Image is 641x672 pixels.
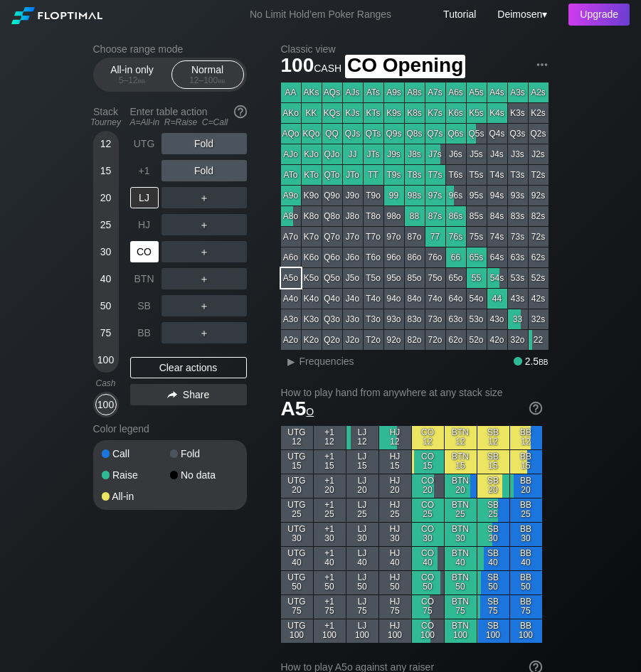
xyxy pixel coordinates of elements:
div: CO 30 [412,523,444,546]
div: K5s [467,103,487,123]
div: T5o [364,268,383,288]
div: ＋ [161,322,247,343]
div: T9o [364,186,383,206]
div: UTG 50 [281,571,313,594]
div: K6s [446,103,466,123]
div: Q5s [467,124,487,144]
div: Q7o [322,227,342,247]
div: 86s [446,206,466,226]
div: BB 50 [510,571,542,594]
div: 92o [384,330,404,350]
div: CO 25 [412,498,444,522]
div: SB 30 [477,523,509,546]
span: bb [539,356,548,367]
div: K3o [302,309,322,329]
div: T6o [364,247,383,267]
h2: Classic view [281,43,549,55]
div: Q9s [384,124,404,144]
div: A8o [281,206,301,226]
div: T7s [425,165,445,185]
div: SB 12 [477,426,509,449]
div: 94o [384,289,404,309]
div: BTN [130,268,159,289]
div: UTG 30 [281,523,313,546]
div: CO 50 [412,571,444,594]
div: 100 [95,394,117,415]
div: T8o [364,206,383,226]
div: 42s [529,289,549,309]
div: HJ 20 [379,474,411,498]
div: 54o [467,289,487,309]
div: AJo [281,144,301,164]
div: KQs [322,103,342,123]
div: 65s [467,247,487,267]
div: SB 75 [477,595,509,619]
div: BTN 30 [445,523,477,546]
img: share.864f2f62.svg [167,391,177,399]
div: UTG 12 [281,426,313,449]
div: A4s [487,82,507,102]
div: A5o [281,268,301,288]
div: Raise [102,470,170,480]
div: 86o [405,247,425,267]
div: +1 40 [314,547,346,570]
div: BB 40 [510,547,542,570]
div: 84o [405,289,425,309]
div: 15 [95,160,117,181]
div: BTN 12 [445,426,477,449]
div: JTo [343,165,363,185]
div: A2s [529,82,549,102]
div: K7o [302,227,322,247]
div: BB 30 [510,523,542,546]
div: A9s [384,82,404,102]
div: CO 75 [412,595,444,619]
div: A6o [281,247,301,267]
div: SB 25 [477,498,509,522]
div: A9o [281,186,301,206]
div: Fold [161,133,247,154]
div: +1 12 [314,426,346,449]
div: 98o [384,206,404,226]
div: TT [364,165,383,185]
div: 75s [467,227,487,247]
div: AJs [343,82,363,102]
div: Q8s [405,124,425,144]
div: J5s [467,144,487,164]
div: 63o [446,309,466,329]
div: 52s [529,268,549,288]
span: bb [138,75,146,85]
div: A6s [446,82,466,102]
div: A2o [281,330,301,350]
img: help.32db89a4.svg [528,400,544,416]
div: KTo [302,165,322,185]
a: Tutorial [443,9,476,20]
div: T7o [364,227,383,247]
div: CO 15 [412,450,444,474]
div: CO 40 [412,547,444,570]
div: 93o [384,309,404,329]
div: CO [130,241,159,262]
div: T9s [384,165,404,185]
div: CO 12 [412,426,444,449]
div: UTG 40 [281,547,313,570]
div: AKo [281,103,301,123]
div: BTN 20 [445,474,477,498]
div: J3s [508,144,528,164]
span: o [306,402,314,418]
div: BTN 25 [445,498,477,522]
div: Tourney [88,117,125,127]
div: ＋ [161,268,247,289]
div: QTs [364,124,383,144]
div: Enter table action [130,100,247,133]
div: QJs [343,124,363,144]
div: AQo [281,124,301,144]
img: help.32db89a4.svg [233,104,248,119]
div: J7s [425,144,445,164]
div: T3s [508,165,528,185]
div: 97o [384,227,404,247]
div: UTG 25 [281,498,313,522]
div: Stack [88,100,125,133]
div: UTG 20 [281,474,313,498]
div: JTs [364,144,383,164]
div: LJ 12 [346,426,378,449]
